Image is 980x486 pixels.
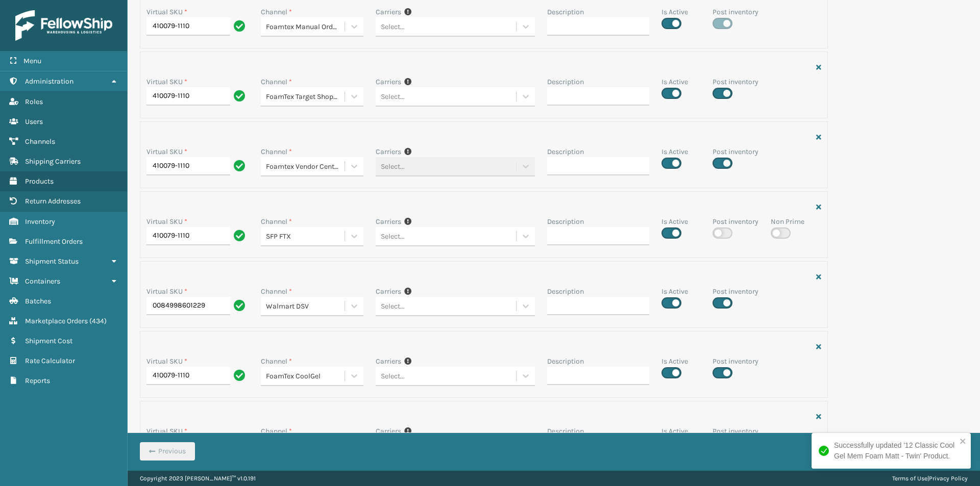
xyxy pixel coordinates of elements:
span: Reports [25,376,50,385]
label: Carriers [376,216,401,227]
span: Marketplace Orders [25,317,88,325]
label: Virtual SKU [146,7,187,17]
label: Channel [261,146,292,157]
button: close [960,437,967,447]
span: Administration [25,77,73,86]
div: Select... [381,371,405,381]
label: Description [547,76,584,87]
label: Carriers [376,286,401,297]
span: Containers [25,277,60,286]
label: Virtual SKU [146,356,187,367]
span: Rate Calculator [25,356,75,365]
div: Foamtex Manual Orders [266,21,345,32]
div: Select... [381,21,405,32]
label: Description [547,7,584,17]
span: ( 434 ) [89,317,107,325]
span: Menu [23,57,41,65]
label: Description [547,426,584,437]
label: Is Active [661,356,688,367]
label: Virtual SKU [146,426,187,437]
span: Users [25,117,43,126]
label: Is Active [661,286,688,297]
span: Roles [25,97,43,106]
label: Carriers [376,76,401,87]
span: Shipment Status [25,257,79,266]
span: Batches [25,297,51,305]
label: Post inventory [713,7,758,17]
div: Select... [381,91,405,102]
img: logo [15,10,112,41]
div: FoamTex Target Shopify [266,91,345,102]
label: Virtual SKU [146,146,187,157]
label: Virtual SKU [146,286,187,297]
span: Shipment Cost [25,337,72,345]
span: Channels [25,137,55,146]
label: Channel [261,426,292,437]
label: Description [547,216,584,227]
div: SFP FTX [266,231,345,242]
label: Post inventory [713,356,758,367]
label: Is Active [661,426,688,437]
span: Products [25,177,54,186]
label: Channel [261,7,292,17]
label: Virtual SKU [146,76,187,87]
label: Description [547,286,584,297]
label: Is Active [661,216,688,227]
label: Carriers [376,146,401,157]
span: Inventory [25,217,55,226]
label: Post inventory [713,286,758,297]
label: Is Active [661,76,688,87]
div: Walmart DSV [266,301,345,312]
label: Post inventory [713,146,758,157]
label: Description [547,356,584,367]
label: Carriers [376,426,401,437]
span: Shipping Carriers [25,157,81,166]
label: Is Active [661,146,688,157]
label: Description [547,146,584,157]
span: Return Addresses [25,197,81,206]
span: Fulfillment Orders [25,237,83,246]
p: Copyright 2023 [PERSON_NAME]™ v 1.0.191 [140,471,256,486]
label: Is Active [661,7,688,17]
label: Non Prime [771,216,804,227]
label: Channel [261,216,292,227]
div: Select... [381,301,405,312]
label: Virtual SKU [146,216,187,227]
label: Channel [261,76,292,87]
label: Post inventory [713,76,758,87]
label: Carriers [376,356,401,367]
button: Previous [140,442,195,461]
label: Post inventory [713,426,758,437]
div: Successfully updated '12 Classic Cool Gel Mem Foam Matt - Twin' Product. [834,440,957,462]
div: Select... [381,231,405,242]
label: Carriers [376,7,401,17]
div: Foamtex Vendor Central [266,161,345,172]
label: Channel [261,356,292,367]
label: Post inventory [713,216,758,227]
div: FoamTex CoolGel [266,371,345,381]
label: Channel [261,286,292,297]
